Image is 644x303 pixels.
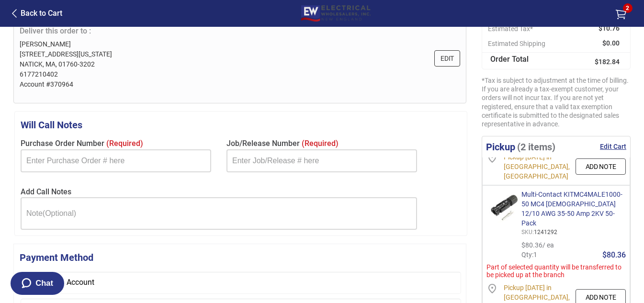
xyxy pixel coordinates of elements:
[12,9,17,18] img: a
[106,139,143,148] span: (Required)
[486,190,521,224] img: 1241279_1241285_1241294_1241291_1241282_1241292_MainImage.jpg
[21,118,461,132] h5: Will Call Notes
[486,140,515,154] h5: Pickup
[498,152,576,181] div: Pickup [DATE] in [GEOGRAPHIC_DATA], [GEOGRAPHIC_DATA]
[602,38,624,48] div: $0.00
[12,8,62,19] a: Back to Cart
[21,149,211,172] input: Enter Purchase Order # here
[301,5,371,22] img: Logo
[534,228,557,236] div: 1241292
[602,251,626,259] div: $80.36
[35,279,53,288] span: Chat
[20,251,460,264] h5: Payment Method
[20,39,112,79] div: [PERSON_NAME] [STREET_ADDRESS][US_STATE] NATICK , MA , 01760-3202 6177210402
[486,263,626,279] div: Part of selected quantity will be transferred to be picked up at the branch
[21,197,417,230] input: Note(Optional)
[40,278,455,287] label: Pay On Account
[302,139,339,148] span: (Required)
[600,142,626,154] a: Edit Cart
[488,24,533,34] h6: Estimated Tax*
[521,241,542,249] span: $ 80 . 36
[576,158,626,175] div: ADD NOTE
[226,149,417,172] input: Enter Job/Release # here
[595,56,624,67] div: $182.84
[521,228,534,236] div: SKU:
[20,79,112,90] div: Account # 370964
[226,139,300,148] span: Job/Release Number
[521,240,584,250] div: / ea
[434,50,460,67] div: Edit
[521,250,584,259] div: Qty: 1
[21,187,71,196] span: Add Call Notes
[488,57,529,62] h6: Order Total
[623,3,633,13] span: 2
[521,191,622,227] a: Multi-Contact KITMC4MALE1000-50 MC4 [DEMOGRAPHIC_DATA] 12/10 AWG 35-50 Amp 2KV 50-Pack
[10,271,65,296] button: Chat
[482,76,631,128] p: *Tax is subject to adjustment at the time of billing. If you are already a tax-exempt customer, y...
[20,27,434,35] h6: Deliver this order to :
[488,39,545,48] h6: Estimated Shipping
[21,139,104,148] span: Purchase Order Number
[599,23,624,34] div: $10.76
[517,140,555,154] h5: (2 items)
